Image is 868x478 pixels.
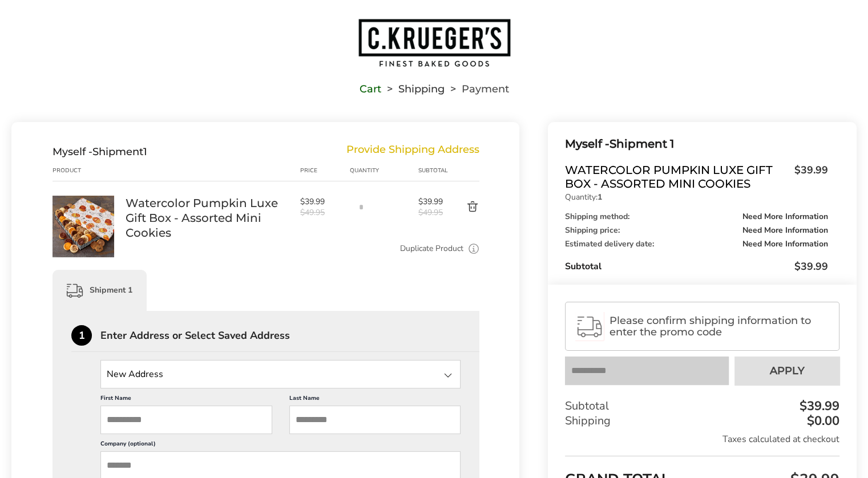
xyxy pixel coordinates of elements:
div: $39.99 [797,400,839,412]
button: Apply [734,357,839,385]
span: Myself - [565,137,609,151]
div: Provide Shipping Address [346,145,479,158]
span: $49.95 [300,207,344,218]
li: Shipping [381,85,445,93]
a: Cart [360,85,381,93]
div: Enter Address or Select Saved Address [100,330,479,341]
div: Subtotal [565,399,839,414]
input: First Name [100,406,272,434]
span: Apply [770,366,805,376]
button: Delete product [446,200,480,214]
span: $39.99 [300,196,344,207]
span: $39.99 [794,260,828,273]
img: C.KRUEGER'S [357,18,511,68]
img: Watercolor Pumpkin Luxe Gift Box - Assorted Mini Cookies [53,196,114,257]
a: Watercolor Pumpkin Luxe Gift Box - Assorted Mini Cookies [126,196,289,240]
div: Estimated delivery date: [565,240,828,248]
label: First Name [100,394,272,406]
span: Payment [462,85,509,93]
a: Duplicate Product [400,242,463,255]
div: Shipping [565,414,839,428]
span: Please confirm shipping information to enter the promo code [609,315,829,338]
div: Shipment [53,145,147,158]
div: Product [53,166,126,175]
span: $49.95 [418,207,446,218]
input: State [100,360,461,388]
span: Need More Information [742,226,828,234]
p: Quantity: [565,193,828,201]
span: Need More Information [742,213,828,221]
div: Quantity [350,166,418,175]
div: Subtotal [565,260,828,273]
span: Need More Information [742,240,828,248]
span: Watercolor Pumpkin Luxe Gift Box - Assorted Mini Cookies [565,163,789,191]
span: 1 [143,145,147,158]
strong: 1 [597,192,602,202]
div: $0.00 [804,415,839,427]
div: Shipping price: [565,226,828,234]
div: Shipment 1 [53,270,147,311]
a: Watercolor Pumpkin Luxe Gift Box - Assorted Mini Cookies [53,195,114,206]
div: Taxes calculated at checkout [565,433,839,445]
label: Company (optional) [100,440,461,451]
div: Subtotal [418,166,446,175]
input: Quantity input [350,196,373,218]
span: $39.99 [418,196,446,207]
div: Shipment 1 [565,135,828,153]
span: Myself - [53,145,92,158]
input: Last Name [289,406,461,434]
div: Price [300,166,350,175]
span: $39.99 [789,163,828,188]
div: 1 [71,325,92,346]
a: Go to home page [11,18,857,68]
div: Shipping method: [565,213,828,221]
label: Last Name [289,394,461,406]
a: Watercolor Pumpkin Luxe Gift Box - Assorted Mini Cookies$39.99 [565,163,828,191]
